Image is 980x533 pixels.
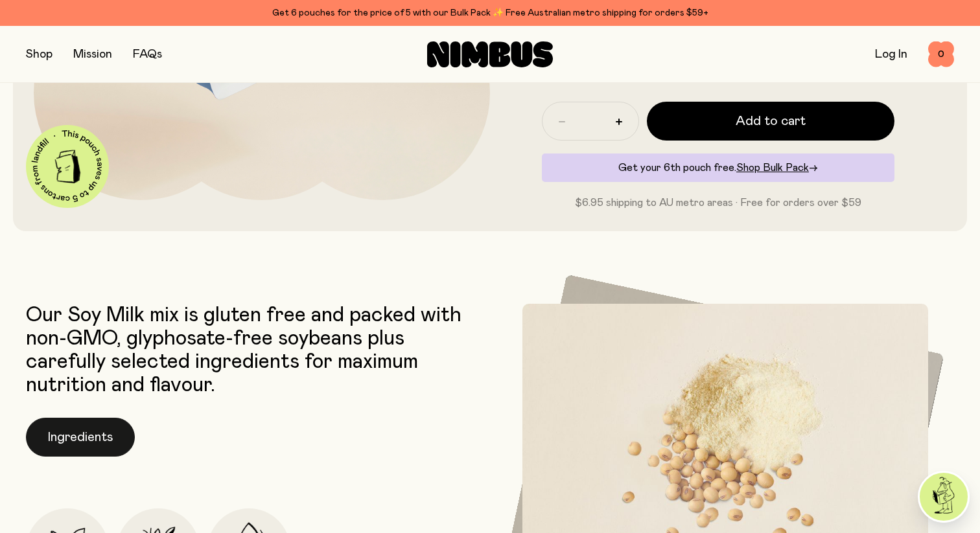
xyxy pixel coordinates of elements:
div: Get 6 pouches for the price of 5 with our Bulk Pack ✨ Free Australian metro shipping for orders $59+ [26,5,954,21]
p: Our Soy Milk mix is gluten free and packed with non-GMO, glyphosate-free soybeans plus carefully ... [26,304,484,397]
a: Log In [875,49,907,60]
a: Shop Bulk Pack→ [736,163,818,173]
img: agent [920,473,968,521]
span: Add to cart [736,112,806,130]
a: FAQs [133,49,162,60]
div: Get your 6th pouch free. [542,153,894,182]
a: Mission [73,49,112,60]
button: Ingredients [26,418,135,457]
p: $6.95 shipping to AU metro areas · Free for orders over $59 [542,195,894,210]
span: Shop Bulk Pack [736,163,809,173]
button: Add to cart [647,102,894,141]
button: 0 [928,41,954,67]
